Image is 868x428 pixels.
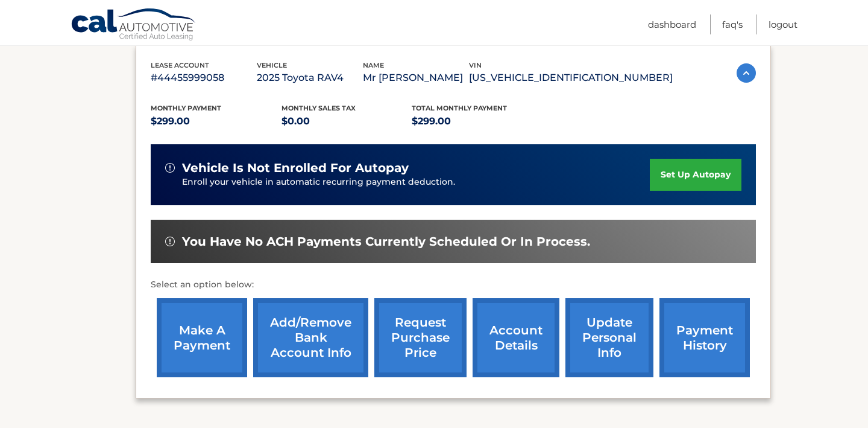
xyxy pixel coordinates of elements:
[71,8,197,43] a: Cal Automotive
[257,69,363,86] p: 2025 Toyota RAV4
[182,161,409,176] span: vehicle is not enrolled for autopay
[473,298,559,377] a: account details
[469,69,673,86] p: [US_VEHICLE_IDENTIFICATION_NUMBER]
[648,14,696,34] a: Dashboard
[412,104,507,112] span: Total Monthly Payment
[182,176,650,189] p: Enroll your vehicle in automatic recurring payment deduction.
[157,298,247,377] a: make a payment
[650,159,741,191] a: set up autopay
[165,163,175,173] img: alert-white.svg
[769,14,797,34] a: Logout
[412,113,542,130] p: $299.00
[151,61,209,69] span: lease account
[281,104,356,112] span: Monthly sales Tax
[363,61,384,69] span: name
[565,298,653,377] a: update personal info
[281,113,412,130] p: $0.00
[253,298,368,377] a: Add/Remove bank account info
[151,113,281,130] p: $299.00
[257,61,287,69] span: vehicle
[151,278,756,292] p: Select an option below:
[182,234,590,249] span: You have no ACH payments currently scheduled or in process.
[363,69,469,86] p: Mr [PERSON_NAME]
[151,104,221,112] span: Monthly Payment
[659,298,750,377] a: payment history
[374,298,467,377] a: request purchase price
[722,14,743,34] a: FAQ's
[737,63,756,83] img: accordion-active.svg
[469,61,482,69] span: vin
[151,69,257,86] p: #44455999058
[165,237,175,246] img: alert-white.svg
